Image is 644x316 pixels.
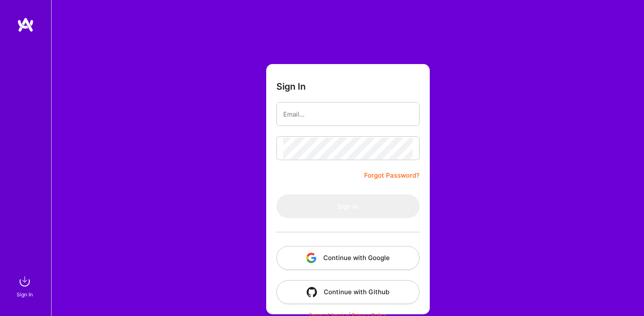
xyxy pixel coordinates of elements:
img: icon [307,287,317,297]
button: Sign In [276,194,420,218]
img: icon [306,253,316,263]
h3: Sign In [276,81,306,92]
input: Email... [283,103,413,125]
a: Forgot Password? [364,170,420,181]
div: Sign In [17,290,33,299]
button: Continue with Google [276,246,420,270]
button: Continue with Github [276,280,420,304]
img: sign in [16,273,33,290]
img: logo [17,17,34,32]
a: sign inSign In [18,273,33,299]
